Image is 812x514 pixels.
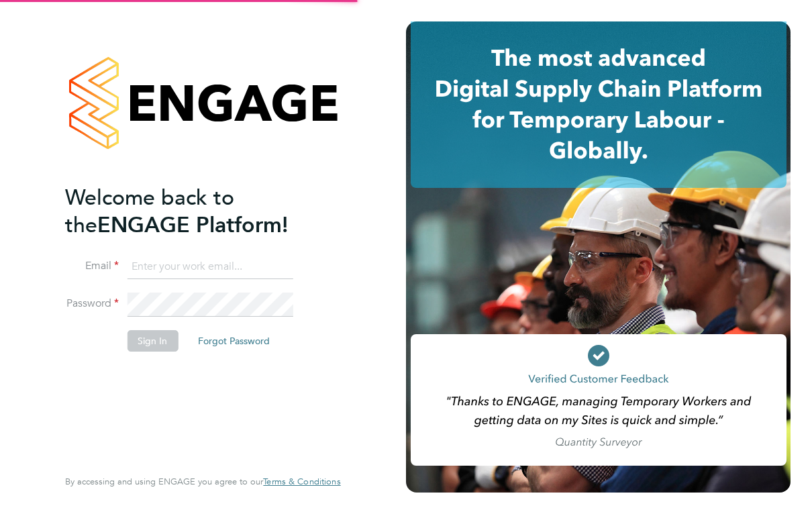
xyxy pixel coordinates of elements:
[187,330,281,352] button: Forgot Password
[65,259,119,273] label: Email
[263,476,340,487] a: Terms & Conditions
[263,476,340,487] span: Terms & Conditions
[127,255,293,279] input: Enter your work email...
[65,476,340,487] span: By accessing and using ENGAGE you agree to our
[65,297,119,311] label: Password
[65,185,234,238] span: Welcome back to the
[127,330,178,352] button: Sign In
[65,184,327,239] h2: ENGAGE Platform!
